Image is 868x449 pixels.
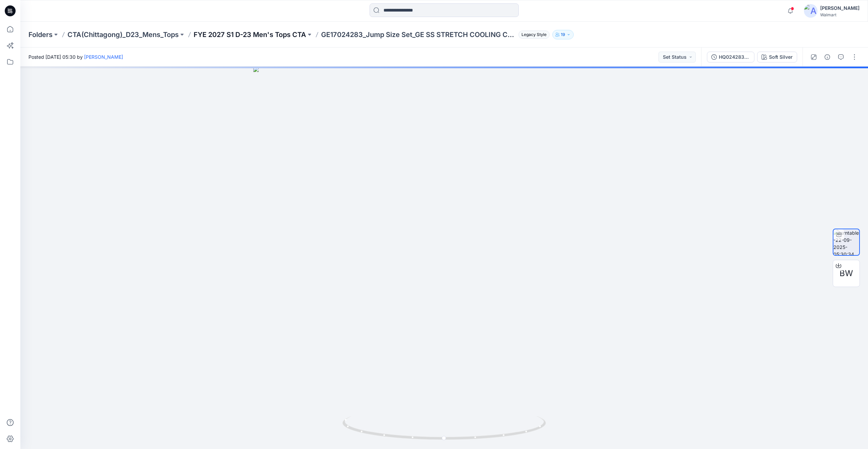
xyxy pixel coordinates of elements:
[518,31,550,39] span: Legacy Style
[84,54,123,60] a: [PERSON_NAME]
[707,52,754,62] button: HQ024283_GE SS STRETCH COOLING COMMUTER SHIRT
[321,30,516,39] p: GE17024283_Jump Size Set_GE SS STRETCH COOLING COMMUTER SHIRT
[67,30,179,39] a: CTA(Chittagong)_D23_Mens_Tops
[28,30,53,39] a: Folders
[769,53,793,61] div: Soft Silver
[561,31,565,38] p: 19
[840,267,853,280] span: BW
[822,52,833,62] button: Details
[194,30,306,39] a: FYE 2027 S1 D-23 Men's Tops CTA
[28,53,123,60] span: Posted [DATE] 05:30 by
[804,4,817,18] img: avatar
[516,30,550,39] button: Legacy Style
[552,30,574,39] button: 19
[820,12,860,17] div: Walmart
[833,229,859,255] img: turntable-22-09-2025-05:30:34
[757,52,797,62] button: Soft Silver
[820,4,860,12] div: [PERSON_NAME]
[719,53,750,61] div: HQ024283_GE SS STRETCH COOLING COMMUTER SHIRT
